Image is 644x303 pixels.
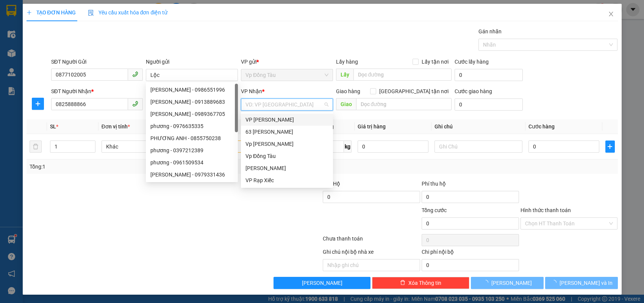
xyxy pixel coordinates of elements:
[600,4,622,25] button: Close
[560,279,613,287] span: [PERSON_NAME] và In
[245,164,328,172] div: [PERSON_NAME]
[605,141,615,153] button: plus
[274,277,371,289] button: [PERSON_NAME]
[344,141,352,153] span: kg
[323,248,420,259] div: Ghi chú nội bộ nhà xe
[146,156,238,169] div: phương - 0961509534
[245,116,328,124] div: VP [PERSON_NAME]
[241,150,333,162] div: Vp Đồng Tàu
[356,98,452,110] input: Dọc đường
[241,174,333,186] div: VP Rạp Xiếc
[336,98,356,110] span: Giao
[245,152,328,160] div: Vp Đồng Tàu
[608,11,614,17] span: close
[422,207,447,213] span: Tổng cước
[245,140,328,148] div: Vp [PERSON_NAME]
[30,141,42,153] button: delete
[322,234,421,248] div: Chưa thanh toán
[483,280,491,285] span: loading
[455,69,523,81] input: Cước lấy hàng
[3,27,4,66] img: logo
[146,169,238,181] div: Trần Nhã Phương - 0979331436
[376,87,452,95] span: [GEOGRAPHIC_DATA] tận nơi
[132,71,138,77] span: phone
[245,69,328,81] span: Vp Đồng Tàu
[358,141,428,153] input: 0
[32,101,44,107] span: plus
[27,9,76,16] span: TẠO ĐƠN HÀNG
[146,96,238,108] div: MInh Phương - 0913889683
[150,98,233,106] div: [PERSON_NAME] - 0913889683
[400,280,405,286] span: delete
[455,88,492,94] label: Cước giao hàng
[455,59,489,65] label: Cước lấy hàng
[545,277,618,289] button: [PERSON_NAME] và In
[150,134,233,142] div: PHƯƠNG ANH - 0855750238
[146,84,238,96] div: hà phương - 0986551996
[245,176,328,184] div: VP Rạp Xiếc
[146,132,238,144] div: PHƯƠNG ANH - 0855750238
[32,98,44,110] button: plus
[150,122,233,130] div: phương - 0976635335
[422,248,519,259] div: Chi phí nội bộ
[521,207,571,213] label: Hình thức thanh toán
[435,141,522,153] input: Ghi Chú
[146,58,238,66] div: Người gửi
[71,51,116,59] span: DT1410250102
[245,128,328,136] div: 63 [PERSON_NAME]
[146,108,238,120] div: hoàng phương - 0989367705
[150,110,233,118] div: [PERSON_NAME] - 0989367705
[106,141,185,152] span: Khác
[372,277,469,289] button: deleteXóa Thông tin
[150,158,233,167] div: phương - 0961509534
[88,10,94,16] img: icon
[336,69,353,81] span: Lấy
[353,69,452,81] input: Dọc đường
[146,144,238,156] div: phương - 0397212389
[241,162,333,174] div: Lý Nhân
[241,114,333,126] div: VP Nguyễn Quốc Trị
[241,88,262,94] span: VP Nhận
[551,280,560,285] span: loading
[195,141,283,153] input: VD: Bàn, Ghế
[241,58,333,66] div: VP gửi
[5,33,70,59] span: Chuyển phát nhanh: [GEOGRAPHIC_DATA] - [GEOGRAPHIC_DATA]
[606,144,614,150] span: plus
[422,180,519,191] div: Phí thu hộ
[323,259,420,271] input: Nhập ghi chú
[51,87,143,95] div: SĐT Người Nhận
[528,123,555,130] span: Cước hàng
[336,59,358,65] span: Lấy hàng
[50,123,56,130] span: SL
[88,9,168,16] span: Yêu cầu xuất hóa đơn điện tử
[471,277,544,289] button: [PERSON_NAME]
[27,10,32,15] span: plus
[431,119,525,134] th: Ghi chú
[146,120,238,132] div: phương - 0976635335
[408,279,441,287] span: Xóa Thông tin
[455,98,523,111] input: Cước giao hàng
[358,123,386,130] span: Giá trị hàng
[323,181,340,187] span: Thu Hộ
[102,123,130,130] span: Đơn vị tính
[419,58,452,66] span: Lấy tận nơi
[491,279,532,287] span: [PERSON_NAME]
[150,170,233,179] div: [PERSON_NAME] - 0979331436
[150,86,233,94] div: [PERSON_NAME] - 0986551996
[478,28,502,34] label: Gán nhãn
[30,162,249,171] div: Tổng: 1
[150,146,233,155] div: phương - 0397212389
[51,58,143,66] div: SĐT Người Gửi
[7,6,68,31] strong: CÔNG TY TNHH DỊCH VỤ DU LỊCH THỜI ĐẠI
[241,126,333,138] div: 63 Trần Quang Tặng
[132,101,138,107] span: phone
[241,138,333,150] div: Vp Lê Hoàn
[336,88,360,94] span: Giao hàng
[302,279,342,287] span: [PERSON_NAME]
